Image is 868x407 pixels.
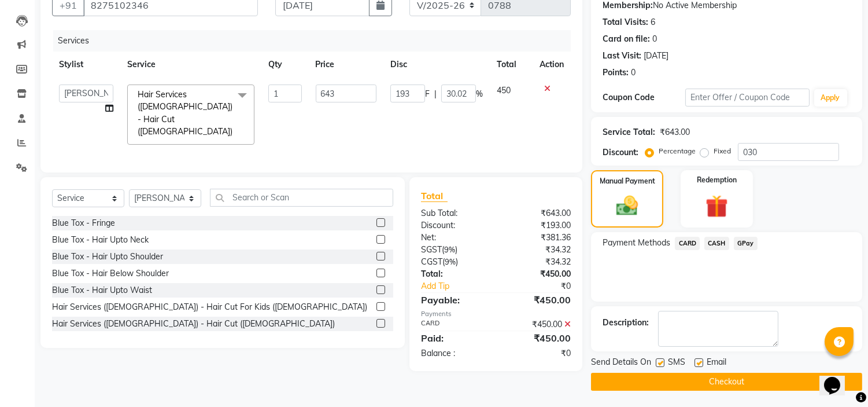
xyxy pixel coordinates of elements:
iframe: chat widget [819,361,856,395]
div: Description: [603,317,649,329]
div: ₹0 [510,280,580,292]
div: ₹450.00 [496,268,580,280]
input: Enter Offer / Coupon Code [685,89,809,107]
div: ₹450.00 [496,293,580,307]
th: Action [533,52,571,78]
span: | [434,88,437,100]
span: GPay [734,237,758,250]
input: Search or Scan [210,189,393,207]
div: Coupon Code [603,91,685,104]
button: Apply [814,89,847,107]
span: SGST [421,244,442,255]
div: 0 [652,33,657,45]
span: Payment Methods [603,237,670,249]
label: Percentage [659,146,696,156]
div: Blue Tox - Hair Upto Neck [52,234,149,246]
div: ₹643.00 [496,207,580,219]
div: Net: [412,232,496,244]
div: Sub Total: [412,207,496,219]
label: Fixed [714,146,731,156]
div: Points: [603,67,629,79]
div: CARD [412,318,496,331]
label: Manual Payment [600,176,655,186]
div: Blue Tox - Fringe [52,217,115,229]
div: ₹450.00 [496,331,580,345]
div: Blue Tox - Hair Upto Shoulder [52,251,163,263]
label: Redemption [697,175,737,185]
span: Hair Services ([DEMOGRAPHIC_DATA]) - Hair Cut ([DEMOGRAPHIC_DATA]) [138,89,232,137]
div: Hair Services ([DEMOGRAPHIC_DATA]) - Hair Cut ([DEMOGRAPHIC_DATA]) [52,318,335,330]
div: Last Visit: [603,50,641,62]
th: Stylist [52,52,120,78]
th: Disc [383,52,490,78]
th: Price [309,52,383,78]
a: x [232,126,238,137]
div: ₹34.32 [496,244,580,256]
div: [DATE] [644,50,668,62]
div: ₹193.00 [496,219,580,232]
span: % [476,88,483,100]
span: SMS [668,356,685,371]
div: Blue Tox - Hair Below Shoulder [52,267,169,280]
div: Services [53,30,579,52]
span: CASH [704,237,729,250]
div: ₹34.32 [496,256,580,268]
button: Checkout [591,373,862,391]
div: Discount: [603,146,638,159]
div: ( ) [412,244,496,256]
th: Qty [261,52,308,78]
span: 9% [445,257,456,266]
div: 0 [631,67,636,79]
div: Blue Tox - Hair Upto Waist [52,284,152,296]
div: Balance : [412,347,496,360]
div: Paid: [412,331,496,345]
span: 450 [497,85,511,96]
span: 9% [444,245,455,254]
div: Discount: [412,219,496,232]
div: Card on file: [603,33,650,45]
div: Service Total: [603,126,655,138]
span: CARD [675,237,700,250]
th: Service [120,52,261,78]
div: 6 [651,16,655,28]
span: Send Details On [591,356,651,371]
span: Email [707,356,726,371]
div: Payments [421,309,571,319]
span: Total [421,190,448,202]
div: Total Visits: [603,16,648,28]
div: ( ) [412,256,496,268]
div: ₹450.00 [496,318,580,331]
div: Total: [412,268,496,280]
img: _cash.svg [610,193,644,218]
img: _gift.svg [699,192,735,221]
a: Add Tip [412,280,510,292]
div: ₹0 [496,347,580,360]
div: ₹643.00 [660,126,690,138]
div: Payable: [412,293,496,307]
div: ₹381.36 [496,232,580,244]
span: CGST [421,256,442,267]
div: Hair Services ([DEMOGRAPHIC_DATA]) - Hair Cut For Kids ([DEMOGRAPHIC_DATA]) [52,301,367,313]
span: F [425,88,430,100]
th: Total [490,52,533,78]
